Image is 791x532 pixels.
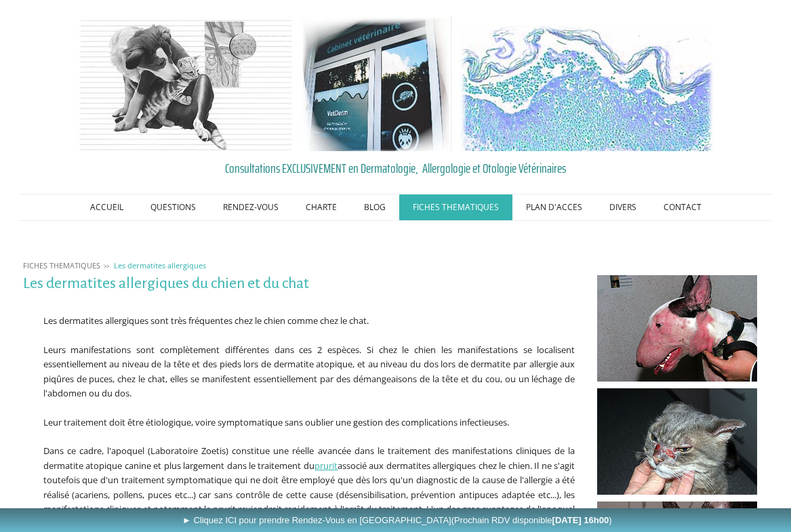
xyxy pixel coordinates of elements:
[451,515,612,525] span: (Prochain RDV disponible )
[596,195,650,220] a: DIVERS
[23,158,769,178] a: Consultations EXCLUSIVEMENT en Dermatologie, Allergologie et Otologie Vétérinaires
[43,314,369,327] span: Les dermatites allergiques sont très fréquentes chez le chien comme chez le chat.
[137,195,209,220] a: QUESTIONS
[292,195,350,220] a: CHARTE
[209,195,292,220] a: RENDEZ-VOUS
[20,260,104,270] a: FICHES THEMATIQUES
[315,459,338,472] a: prurit
[110,260,209,270] a: Les dermatites allergiques
[650,195,715,220] a: CONTACT
[552,515,609,525] b: [DATE] 16h00
[399,195,512,220] a: FICHES THEMATIQUES
[114,260,206,270] span: Les dermatites allergiques
[23,260,100,270] span: FICHES THEMATIQUES
[23,275,575,292] h1: Les dermatites allergiques du chien et du chat
[43,416,509,428] span: Leur traitement doit être étiologique, voire symptomatique sans oublier une gestion des complicat...
[182,515,612,525] span: ► Cliquez ICI pour prendre Rendez-Vous en [GEOGRAPHIC_DATA]
[77,195,137,220] a: ACCUEIL
[43,344,575,400] span: Leurs manifestations sont complètement différentes dans ces 2 espèces. Si chez le chien les manif...
[350,195,399,220] a: BLOG
[512,195,596,220] a: PLAN D'ACCES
